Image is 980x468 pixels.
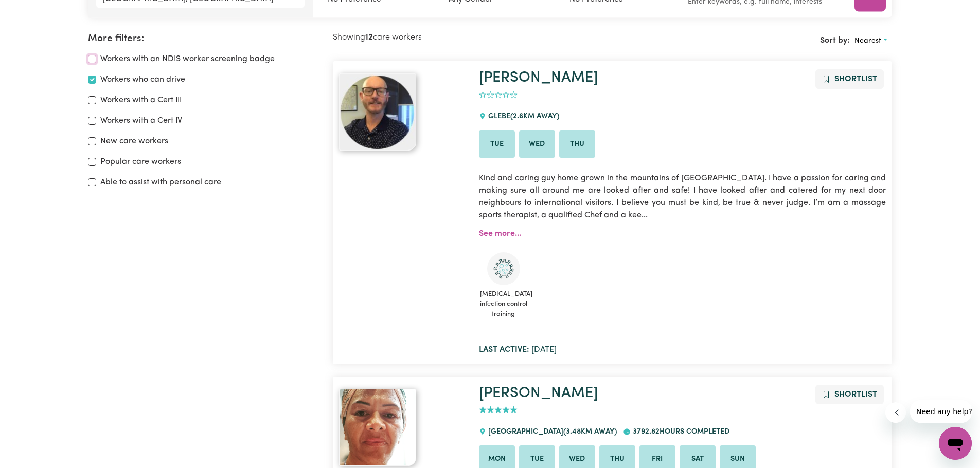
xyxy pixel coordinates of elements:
img: CS Academy: COVID-19 Infection Control Training course completed [487,252,520,285]
a: See more... [479,230,521,238]
label: Popular care workers [100,156,181,168]
h2: More filters: [88,33,320,45]
div: GLEBE [479,103,565,130]
a: Phillip [339,73,467,151]
li: Available on Thu [559,130,595,158]
span: Need any help? [6,7,62,15]
label: Workers who can drive [100,73,185,86]
button: Sort search results [850,33,892,49]
span: [DATE] [479,346,557,354]
div: add rating by typing an integer from 0 to 5 or pressing arrow keys [479,404,518,416]
div: [GEOGRAPHIC_DATA] [479,418,623,446]
b: 12 [365,33,373,42]
a: Maria [339,389,467,466]
span: ( 2.6 km away) [510,113,559,120]
iframe: Button to launch messaging window [939,427,972,460]
span: [MEDICAL_DATA] infection control training [479,285,528,323]
iframe: Close message [885,402,906,423]
a: [PERSON_NAME] [479,70,598,85]
span: Nearest [854,37,881,45]
a: [PERSON_NAME] [479,386,598,401]
img: View Phillip's profile [339,73,416,151]
label: Workers with an NDIS worker screening badge [100,53,275,65]
div: 3792.82 hours completed [623,418,735,446]
li: Available on Wed [519,130,555,158]
img: View Maria's profile [339,389,416,466]
iframe: Message from company [910,400,972,423]
label: New care workers [100,135,168,147]
button: Add to shortlist [815,385,884,404]
h2: Showing care workers [333,33,613,43]
b: Last active: [479,346,529,354]
li: Available on Tue [479,130,515,158]
span: Sort by: [820,36,850,45]
label: Able to assist with personal care [100,176,221,189]
p: Kind and caring guy home grown in the mountains of [GEOGRAPHIC_DATA]. I have a passion for caring... [479,166,886,228]
div: add rating by typing an integer from 0 to 5 or pressing arrow keys [479,89,518,101]
label: Workers with a Cert IV [100,115,182,127]
span: ( 3.48 km away) [563,428,617,436]
span: Shortlist [834,390,877,399]
span: Shortlist [834,75,877,83]
button: Add to shortlist [815,69,884,89]
label: Workers with a Cert III [100,94,182,106]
